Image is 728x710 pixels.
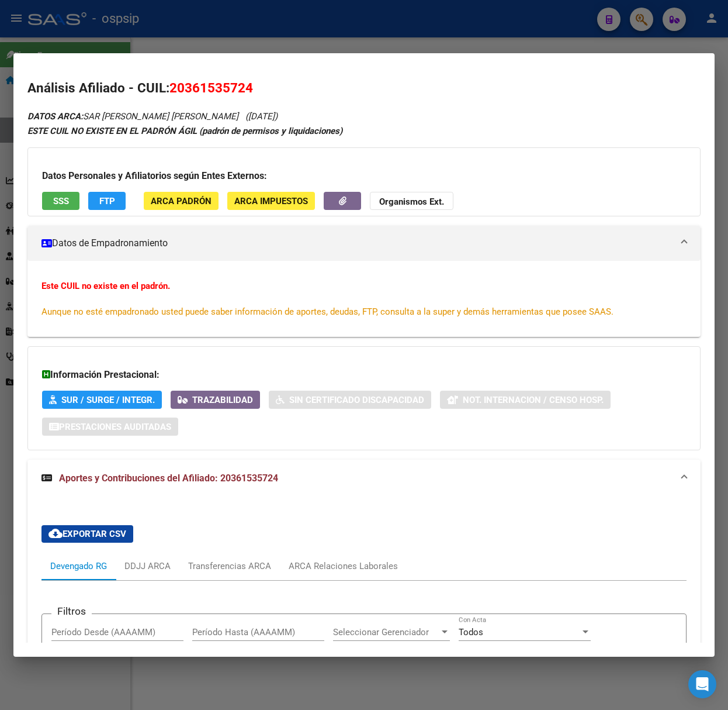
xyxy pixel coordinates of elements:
[171,391,260,409] button: Trazabilidad
[42,169,686,183] h3: Datos Personales y Afiliatorios según Entes Externos:
[27,111,83,122] strong: DATOS ARCA:
[27,126,342,136] strong: ESTE CUIL NO EXISTE EN EL PADRÓN ÁGIL (padrón de permisos y liquidaciones)
[144,192,219,210] button: ARCA Padrón
[27,460,701,497] mat-expansion-panel-header: Aportes y Contribuciones del Afiliado: 20361535724
[188,560,271,573] div: Transferencias ARCA
[59,473,278,484] span: Aportes y Contribuciones del Afiliado: 20361535724
[151,196,212,206] span: ARCA Padrón
[42,368,686,382] h3: Información Prestacional:
[41,525,133,543] button: Exportar CSV
[88,192,126,210] button: FTP
[42,418,178,436] button: Prestaciones Auditadas
[370,192,453,210] button: Organismos Ext.
[41,281,170,291] strong: Este CUIL no existe en el padrón.
[41,236,672,250] mat-panel-title: Datos de Empadronamiento
[234,196,308,206] span: ARCA Impuestos
[124,560,171,573] div: DDJJ ARCA
[169,80,253,95] span: 20361535724
[459,627,483,637] span: Todos
[440,391,611,409] button: Not. Internacion / Censo Hosp.
[61,395,155,405] span: SUR / SURGE / INTEGR.
[463,395,604,405] span: Not. Internacion / Censo Hosp.
[50,560,107,573] div: Devengado RG
[333,627,439,637] span: Seleccionar Gerenciador
[48,526,63,540] mat-icon: cloud_download
[227,192,315,210] button: ARCA Impuestos
[289,395,424,405] span: Sin Certificado Discapacidad
[42,192,79,210] button: SSS
[245,111,278,122] span: ([DATE])
[688,670,716,698] div: Open Intercom Messenger
[289,560,398,573] div: ARCA Relaciones Laborales
[27,261,701,337] div: Datos de Empadronamiento
[41,306,613,317] span: Aunque no esté empadronado usted puede saber información de aportes, deudas, FTP, consulta a la s...
[27,226,701,261] mat-expansion-panel-header: Datos de Empadronamiento
[192,395,253,405] span: Trazabilidad
[51,605,92,618] h3: Filtros
[379,197,444,207] strong: Organismos Ext.
[27,111,238,122] span: SAR [PERSON_NAME] [PERSON_NAME]
[27,78,701,98] h2: Análisis Afiliado - CUIL:
[48,529,126,539] span: Exportar CSV
[59,422,171,432] span: Prestaciones Auditadas
[99,196,115,206] span: FTP
[53,196,69,206] span: SSS
[42,391,162,409] button: SUR / SURGE / INTEGR.
[269,391,431,409] button: Sin Certificado Discapacidad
